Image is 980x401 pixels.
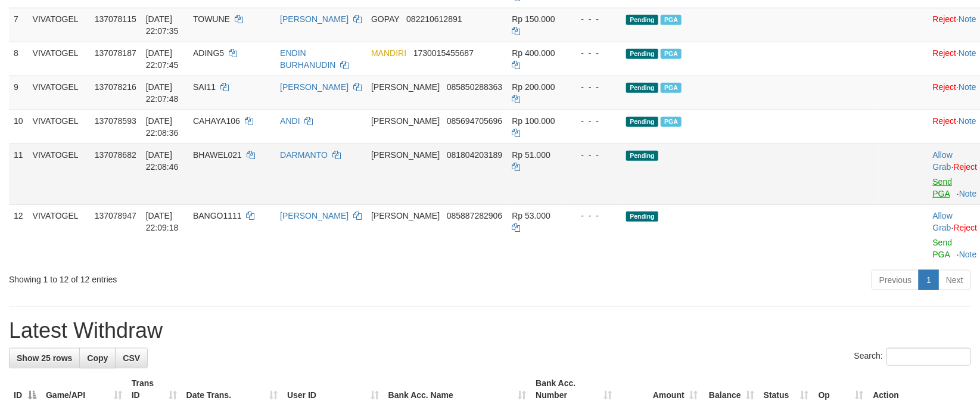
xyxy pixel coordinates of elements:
td: VIVATOGEL [28,42,90,76]
div: - - - [571,149,617,161]
span: Rp 53.000 [512,211,550,220]
td: VIVATOGEL [28,110,90,144]
a: Note [959,189,977,198]
span: Copy 081804203189 to clipboard [447,150,502,160]
span: Copy 1730015455687 to clipboard [413,48,474,58]
td: VIVATOGEL [28,144,90,204]
a: CSV [115,348,148,368]
td: VIVATOGEL [28,8,90,42]
span: 137078187 [95,48,136,58]
span: SAI11 [193,82,216,92]
a: Reject [933,14,957,24]
a: [PERSON_NAME] [280,211,349,220]
a: Note [959,82,976,92]
a: Next [938,270,971,290]
label: Search: [854,348,971,366]
span: Copy [87,353,108,363]
td: 7 [9,8,28,42]
span: Rp 200.000 [512,82,555,92]
span: Copy 085887282906 to clipboard [447,211,502,220]
a: Send PGA [933,177,953,198]
span: Copy 085850288363 to clipboard [447,82,502,92]
a: DARMANTO [280,150,328,160]
span: [PERSON_NAME] [371,116,440,126]
a: Previous [872,270,919,290]
span: [DATE] 22:08:46 [146,150,179,172]
span: Rp 400.000 [512,48,555,58]
span: BHAWEL021 [193,150,242,160]
a: Note [959,250,977,259]
a: Reject [933,82,957,92]
div: - - - [571,115,617,127]
span: Pending [626,212,658,222]
td: VIVATOGEL [28,76,90,110]
div: - - - [571,13,617,25]
a: Reject [954,223,978,232]
td: 11 [9,144,28,204]
td: 9 [9,76,28,110]
span: [PERSON_NAME] [371,150,440,160]
a: 1 [919,270,939,290]
td: 8 [9,42,28,76]
span: Pending [626,49,658,59]
a: Allow Grab [933,211,953,232]
span: [DATE] 22:08:36 [146,116,179,138]
span: Copy 082210612891 to clipboard [406,14,462,24]
span: Pending [626,117,658,127]
a: Reject [954,162,978,172]
div: - - - [571,81,617,93]
a: Copy [79,348,116,368]
a: Note [959,116,976,126]
a: Allow Grab [933,150,953,172]
a: [PERSON_NAME] [280,82,349,92]
span: Pending [626,151,658,161]
span: 137078216 [95,82,136,92]
a: Reject [933,116,957,126]
span: · [933,211,954,232]
span: Marked by bttrenal [661,83,682,93]
span: 137078593 [95,116,136,126]
span: [DATE] 22:07:45 [146,48,179,70]
span: Rp 100.000 [512,116,555,126]
span: GOPAY [371,14,399,24]
a: [PERSON_NAME] [280,14,349,24]
span: TOWUNE [193,14,230,24]
span: Rp 150.000 [512,14,555,24]
a: Reject [933,48,957,58]
span: [PERSON_NAME] [371,82,440,92]
span: MANDIRI [371,48,406,58]
a: ENDIN BURHANUDIN [280,48,335,70]
span: [DATE] 22:09:18 [146,211,179,232]
div: Showing 1 to 12 of 12 entries [9,269,399,285]
input: Search: [886,348,971,366]
span: Pending [626,83,658,93]
a: ANDI [280,116,300,126]
span: [PERSON_NAME] [371,211,440,220]
span: Copy 085694705696 to clipboard [447,116,502,126]
span: Marked by bttrenal [661,15,682,25]
span: · [933,150,954,172]
a: Note [959,48,976,58]
a: Note [959,14,976,24]
div: - - - [571,47,617,59]
span: 137078682 [95,150,136,160]
span: 137078115 [95,14,136,24]
span: [DATE] 22:07:48 [146,82,179,104]
div: - - - [571,210,617,222]
span: Marked by bttrenal [661,117,682,127]
span: Marked by bttrenal [661,49,682,59]
span: 137078947 [95,211,136,220]
span: [DATE] 22:07:35 [146,14,179,36]
a: Show 25 rows [9,348,80,368]
a: Send PGA [933,238,953,259]
span: Show 25 rows [17,353,72,363]
span: BANGO1111 [193,211,242,220]
span: Pending [626,15,658,25]
span: CSV [123,353,140,363]
td: 10 [9,110,28,144]
td: 12 [9,204,28,265]
td: VIVATOGEL [28,204,90,265]
span: Rp 51.000 [512,150,550,160]
span: CAHAYA106 [193,116,240,126]
span: ADING5 [193,48,224,58]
